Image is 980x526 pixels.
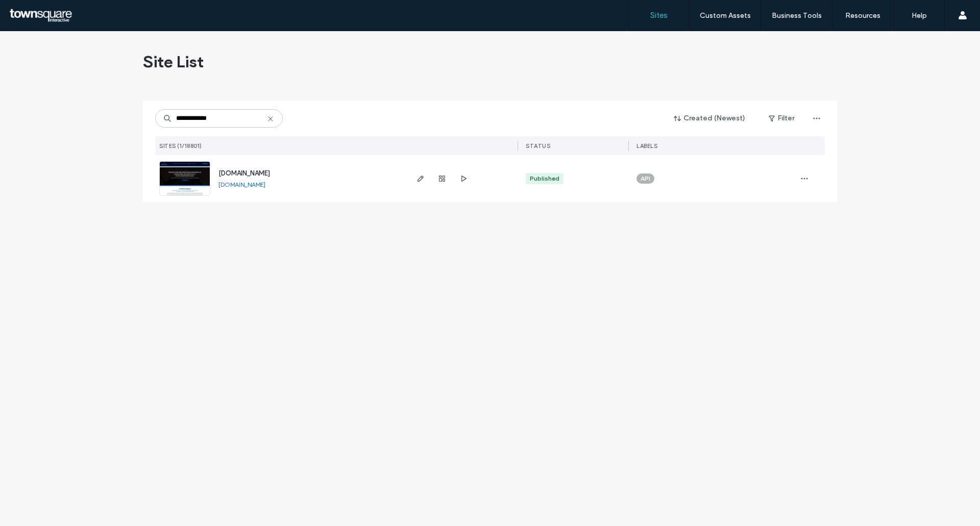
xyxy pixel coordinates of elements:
[650,11,668,20] label: Sites
[772,11,822,20] label: Business Tools
[636,142,657,149] span: LABELS
[218,169,270,177] a: [DOMAIN_NAME]
[143,52,204,72] span: Site List
[845,11,880,20] label: Resources
[912,11,927,20] label: Help
[526,142,550,149] span: STATUS
[665,110,754,127] button: Created (Newest)
[530,174,559,183] div: Published
[218,181,265,188] a: [DOMAIN_NAME]
[758,110,804,127] button: Filter
[641,174,650,183] span: API
[159,142,202,149] span: SITES (1/18801)
[700,11,751,20] label: Custom Assets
